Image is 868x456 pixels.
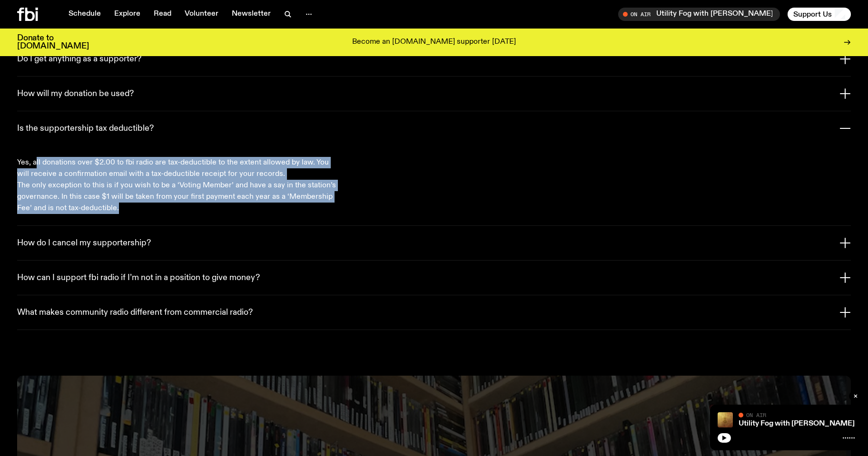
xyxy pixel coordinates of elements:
[17,89,134,99] h3: How will my donation be used?
[17,308,253,318] h3: What makes community radio different from commercial radio?
[718,412,733,427] img: Cover for EYDN's single "Gold"
[17,42,851,76] button: Do I get anything as a supporter?
[17,295,851,330] button: What makes community radio different from commercial radio?
[17,273,260,283] h3: How can I support fbi radio if I’m not in a position to give money?
[17,77,851,111] button: How will my donation be used?
[618,8,780,21] button: On AirUtility Fog with [PERSON_NAME]
[17,180,337,214] p: The only exception to this is if you wish to be a ‘Voting Member’ and have a say in the station’s...
[63,8,107,21] a: Schedule
[17,226,851,260] button: How do I cancel my supportership?
[17,124,154,134] h3: Is the supportership tax deductible?
[17,157,337,180] p: Yes, all donations over $2.00 to fbi radio are tax-deductible to the extent allowed by law. You w...
[148,8,177,21] a: Read
[17,261,851,295] button: How can I support fbi radio if I’m not in a position to give money?
[17,34,89,50] h3: Donate to [DOMAIN_NAME]
[746,412,766,418] span: On Air
[788,8,851,21] button: Support Us
[108,8,146,21] a: Explore
[352,38,516,47] p: Become an [DOMAIN_NAME] supporter [DATE]
[179,8,224,21] a: Volunteer
[17,238,151,249] h3: How do I cancel my supportership?
[17,54,141,65] h3: Do I get anything as a supporter?
[226,8,276,21] a: Newsletter
[739,420,855,427] a: Utility Fog with [PERSON_NAME]
[17,111,851,146] button: Is the supportership tax deductible?
[793,10,832,19] span: Support Us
